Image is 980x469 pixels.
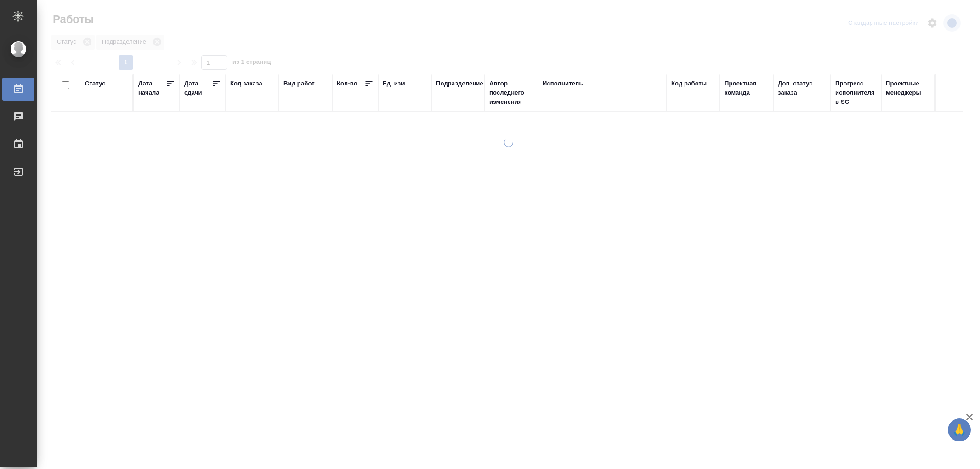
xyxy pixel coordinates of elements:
[383,79,405,88] div: Ед. изм
[489,79,533,107] div: Автор последнего изменения
[230,79,262,88] div: Код заказа
[436,79,483,88] div: Подразделение
[85,79,106,88] div: Статус
[138,79,166,97] div: Дата начала
[835,79,877,107] div: Прогресс исполнителя в SC
[184,79,212,97] div: Дата сдачи
[337,79,357,88] div: Кол-во
[952,420,967,440] span: 🙏
[886,79,930,97] div: Проектные менеджеры
[778,79,826,97] div: Доп. статус заказа
[671,79,707,88] div: Код работы
[948,418,971,441] button: 🙏
[283,79,315,88] div: Вид работ
[543,79,583,88] div: Исполнитель
[725,79,769,97] div: Проектная команда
